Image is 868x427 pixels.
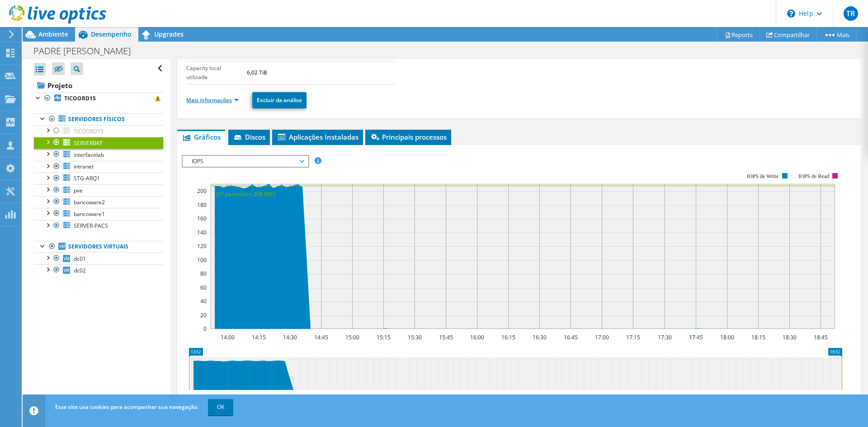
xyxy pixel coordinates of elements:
text: 15:40 [417,393,431,400]
text: 20 [200,311,207,319]
span: Ambiente [38,30,68,38]
text: 80 [200,270,207,277]
text: 16:15 [501,333,515,341]
text: 0 [203,325,207,333]
a: SERVER-PACS [34,220,163,232]
a: intranet [34,161,163,173]
span: intranet [74,163,94,170]
text: 14:30 [265,393,279,400]
text: 17:30 [658,333,672,341]
span: Discos [233,132,265,141]
text: 16:20 [504,393,518,400]
text: 16:40 [548,393,562,400]
text: 18:15 [751,333,765,341]
a: Mais informações [186,96,239,104]
text: 16:45 [564,333,578,341]
text: 15:30 [396,393,410,400]
b: 6,02 TiB [247,69,267,76]
a: bancoware2 [34,196,163,208]
a: pve [34,184,163,196]
text: 15:10 [352,393,366,400]
a: bancoware1 [34,208,163,220]
a: Projeto [34,78,163,93]
span: Gráficos [182,132,221,141]
text: 160 [197,215,207,222]
a: Reports [717,28,760,42]
text: 14:10 [222,393,236,400]
a: dc02 [34,264,163,276]
text: 95° percentil = 208 IOPS [215,190,276,198]
a: interfacelab [34,149,163,160]
b: TICOORD15 [64,94,96,102]
text: 17:20 [635,393,649,400]
span: TICOORD15 [74,127,104,135]
text: 18:30 [787,393,801,400]
a: TICOORD15 [34,125,163,137]
text: 18:20 [765,393,779,400]
text: 16:50 [570,393,584,400]
text: 17:00 [595,333,609,341]
text: 17:15 [626,333,640,341]
span: Desempenho [91,30,132,38]
span: SERVERBKP [74,139,103,147]
text: 18:50 [830,393,844,400]
text: 14:45 [314,333,328,341]
a: OK [208,399,233,415]
span: Esse site usa cookies para acompanhar sua navegação. [55,403,198,411]
a: Compartilhar [759,28,817,42]
text: 120 [197,242,207,250]
text: IOPS de Write [747,173,778,179]
text: 18:30 [783,333,797,341]
span: dc02 [74,267,86,274]
span: SERVER-PACS [74,222,108,230]
text: 17:45 [689,333,703,341]
a: STG-ARQ1 [34,173,163,184]
span: Upgrades [154,30,184,38]
text: 18:00 [720,333,734,341]
text: 17:10 [613,393,627,400]
a: Servidores físicos [34,113,163,125]
span: STG-ARQ1 [74,174,100,182]
a: dc01 [34,253,163,264]
text: 200 [197,187,207,195]
text: 15:15 [377,333,391,341]
text: 14:40 [287,393,301,400]
span: bancoware2 [74,198,105,206]
text: 40 [200,297,207,305]
span: IOPS [187,156,303,167]
text: 15:00 [345,333,359,341]
text: 17:00 [591,393,605,400]
text: IOPS de Read [798,173,829,179]
span: Aplicações Instaladas [277,132,359,141]
text: 16:10 [482,393,496,400]
a: Excluir da análise [252,92,307,108]
text: 16:00 [470,333,484,341]
text: 14:00 [200,393,214,400]
text: 18:10 [744,393,758,400]
text: 18:45 [814,333,828,341]
text: 100 [197,256,207,264]
span: Principais processos [370,132,447,141]
text: 15:45 [439,333,453,341]
text: 15:50 [439,393,453,400]
text: 140 [197,229,207,236]
text: 17:50 [700,393,714,400]
text: 16:00 [461,393,475,400]
text: 14:20 [243,393,257,400]
a: Servidores virtuais [34,241,163,253]
text: 180 [197,201,207,209]
h1: PADRE [PERSON_NAME] [29,46,145,56]
text: 18:00 [722,393,736,400]
text: 15:20 [374,393,388,400]
span: interfacelab [74,151,104,159]
a: SERVERBKP [34,137,163,149]
a: Mais [816,28,857,42]
span: TR [844,6,858,21]
text: 16:30 [526,393,540,400]
text: 15:00 [330,393,344,400]
text: 16:30 [533,333,547,341]
text: 15:30 [408,333,422,341]
text: 14:15 [252,333,266,341]
svg: \n [787,9,795,18]
text: 60 [200,284,207,291]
